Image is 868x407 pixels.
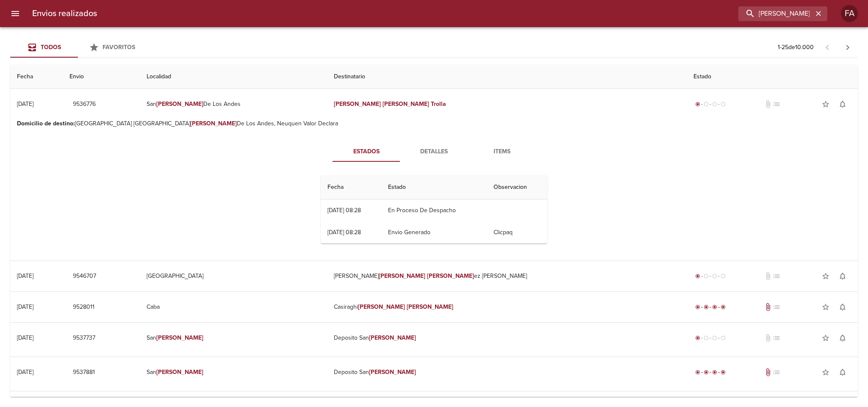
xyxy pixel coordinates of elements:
[712,305,717,310] span: radio_button_checked
[334,100,381,108] em: [PERSON_NAME]
[712,102,717,107] span: radio_button_unchecked
[764,272,772,280] span: No tiene documentos adjuntos
[695,305,700,310] span: radio_button_checked
[721,370,726,375] span: radio_button_checked
[772,272,781,280] span: No tiene pedido asociado
[772,334,781,342] span: No tiene pedido asociado
[704,274,709,279] span: radio_button_unchecked
[407,303,454,310] em: [PERSON_NAME]
[73,367,95,378] span: 9537881
[693,368,727,377] div: Entregado
[772,368,781,377] span: No tiene pedido asociado
[69,97,99,112] button: 9536776
[369,334,416,341] em: [PERSON_NAME]
[379,272,426,280] em: [PERSON_NAME]
[721,274,726,279] span: radio_button_unchecked
[704,370,709,375] span: radio_button_checked
[693,100,727,108] div: Generado
[721,102,726,107] span: radio_button_unchecked
[821,303,830,311] span: star_border
[487,175,547,199] th: Observacion
[17,120,75,127] b: Domicilio de destino :
[431,100,446,108] em: Trolla
[103,44,135,51] span: Favoritos
[17,272,33,280] div: [DATE]
[140,357,327,388] td: San
[327,261,687,291] td: [PERSON_NAME] ez [PERSON_NAME]
[69,365,98,380] button: 9537881
[381,175,486,199] th: Estado
[338,147,395,157] span: Estados
[140,89,327,119] td: San De Los Andes
[838,303,847,311] span: notifications_none
[764,100,772,108] span: No tiene documentos adjuntos
[834,96,851,113] button: Activar notificaciones
[156,334,203,341] em: [PERSON_NAME]
[695,370,700,375] span: radio_button_checked
[817,329,834,346] button: Agregar a favoritos
[693,303,727,311] div: Entregado
[841,5,858,22] div: Abrir información de usuario
[369,368,416,376] em: [PERSON_NAME]
[764,334,772,342] span: No tiene documentos adjuntos
[841,5,858,22] div: FA
[156,100,203,108] em: [PERSON_NAME]
[427,272,474,280] em: [PERSON_NAME]
[190,120,237,127] em: [PERSON_NAME]
[721,335,726,341] span: radio_button_unchecked
[712,274,717,279] span: radio_button_unchecked
[821,334,830,342] span: star_border
[821,272,830,280] span: star_border
[817,96,834,113] button: Agregar a favoritos
[140,292,327,322] td: Caba
[834,329,851,346] button: Activar notificaciones
[63,65,140,89] th: Envio
[140,261,327,291] td: [GEOGRAPHIC_DATA]
[838,334,847,342] span: notifications_none
[321,175,547,244] table: Tabla de seguimiento
[321,175,381,199] th: Fecha
[358,303,405,310] em: [PERSON_NAME]
[834,364,851,381] button: Activar notificaciones
[381,199,486,221] td: En Proceso De Despacho
[817,364,834,381] button: Agregar a favoritos
[693,334,727,342] div: Generado
[10,37,146,58] div: Tabs Envios
[17,303,33,310] div: [DATE]
[327,207,361,214] div: [DATE] 08:28
[73,99,96,110] span: 9536776
[405,147,463,157] span: Detalles
[17,119,851,128] p: [GEOGRAPHIC_DATA] [GEOGRAPHIC_DATA] De Los Andes, Neuquen Valor Declara
[69,299,98,315] button: 9528011
[778,43,814,52] p: 1 - 25 de 10.000
[10,65,63,89] th: Fecha
[32,7,97,20] h6: Envios realizados
[695,335,700,341] span: radio_button_checked
[327,65,687,89] th: Destinatario
[695,274,700,279] span: radio_button_checked
[834,299,851,316] button: Activar notificaciones
[69,269,100,284] button: 9546707
[73,271,96,282] span: 9546707
[712,370,717,375] span: radio_button_checked
[41,44,61,51] span: Todos
[333,141,536,162] div: Tabs detalle de guia
[772,303,781,311] span: No tiene pedido asociado
[838,368,847,377] span: notifications_none
[487,221,547,244] td: Clicpaq
[704,305,709,310] span: radio_button_checked
[381,221,486,244] td: Envio Generado
[695,102,700,107] span: radio_button_checked
[837,37,858,58] span: Pagina siguiente
[817,268,834,285] button: Agregar a favoritos
[838,272,847,280] span: notifications_none
[327,357,687,388] td: Deposito San
[383,100,430,108] em: [PERSON_NAME]
[17,368,33,376] div: [DATE]
[838,100,847,108] span: notifications_none
[834,268,851,285] button: Activar notificaciones
[327,323,687,353] td: Deposito San
[140,323,327,353] td: San
[17,100,33,108] div: [DATE]
[69,330,99,346] button: 9537737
